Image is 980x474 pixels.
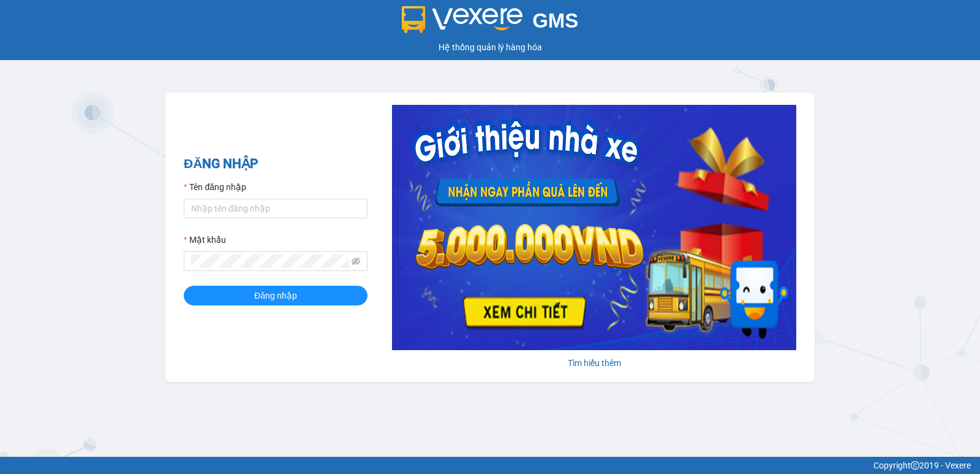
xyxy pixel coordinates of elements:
div: Tìm hiểu thêm [392,356,796,370]
h2: ĐĂNG NHẬP [184,154,367,174]
div: Copyright 2019 - Vexere [9,459,971,472]
img: banner-0 [392,105,796,350]
span: eye-invisible [352,257,360,266]
span: Đăng nhập [254,289,297,302]
label: Tên đăng nhập [184,180,246,194]
input: Tên đăng nhập [184,199,367,218]
div: Hệ thống quản lý hàng hóa [3,40,977,54]
img: logo 2 [402,6,523,33]
a: GMS [402,18,579,28]
button: Đăng nhập [184,286,367,305]
span: GMS [532,9,578,32]
input: Mật khẩu [191,254,349,268]
label: Mật khẩu [184,233,226,247]
span: copyright [911,461,919,470]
